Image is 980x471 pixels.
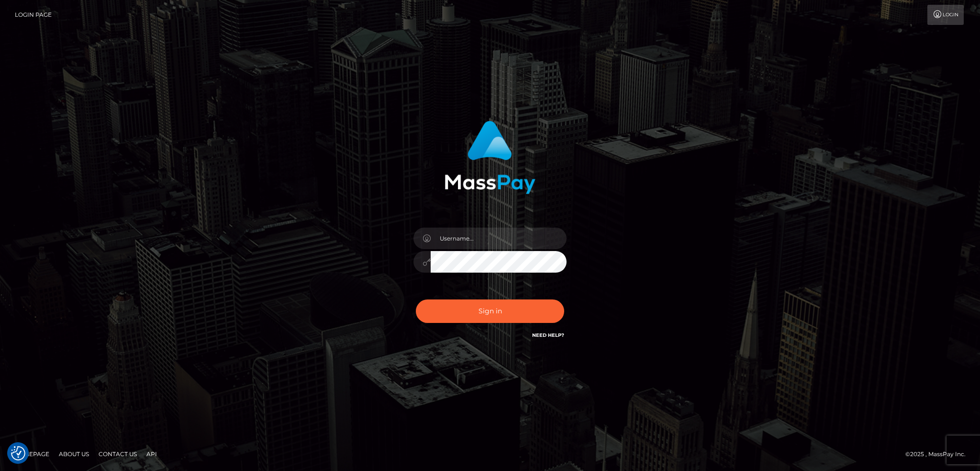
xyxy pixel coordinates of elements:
[431,228,567,249] input: Username...
[905,449,973,460] div: © 2025 , MassPay Inc.
[416,299,564,323] button: Sign in
[95,447,141,461] a: Contact Us
[15,5,52,25] a: Login Page
[445,121,535,194] img: MassPay Login
[143,447,161,461] a: API
[55,447,93,461] a: About Us
[11,446,25,460] button: Consent Preferences
[927,5,964,25] a: Login
[11,446,25,460] img: Revisit consent button
[532,332,564,338] a: Need Help?
[11,447,53,461] a: Homepage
